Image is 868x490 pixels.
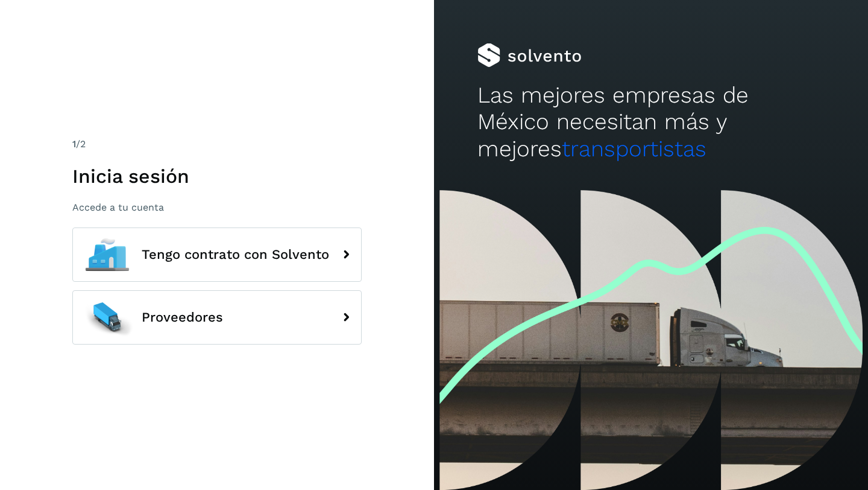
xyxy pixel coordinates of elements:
button: Tengo contrato con Solvento [72,227,362,282]
button: Proveedores [72,290,362,345]
span: Tengo contrato con Solvento [142,247,329,262]
span: transportistas [562,136,706,162]
div: /2 [72,137,362,151]
p: Accede a tu cuenta [72,202,362,213]
span: 1 [72,138,76,150]
h1: Inicia sesión [72,165,362,188]
span: Proveedores [142,310,223,325]
h2: Las mejores empresas de México necesitan más y mejores [477,82,825,162]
